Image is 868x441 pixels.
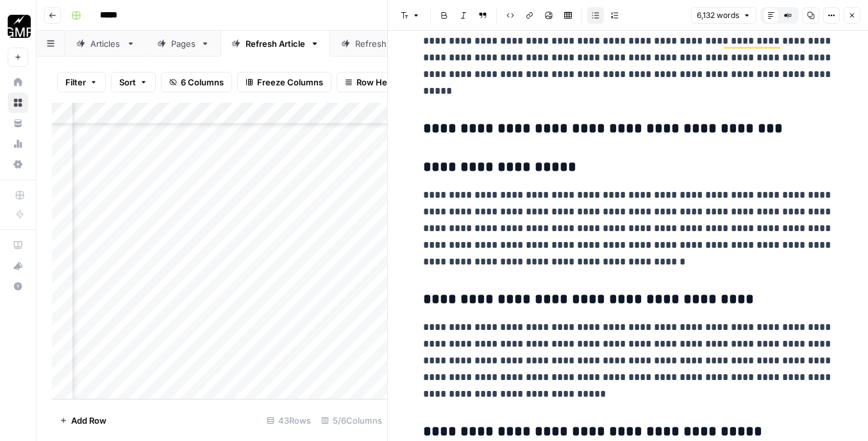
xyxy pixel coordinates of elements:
button: Filter [57,72,106,92]
div: 5/6 Columns [316,410,387,431]
span: Filter [65,76,86,89]
button: 6,132 words [691,7,756,24]
a: Pages [146,31,221,56]
button: What's new? [8,255,28,276]
button: Help + Support [8,276,28,297]
button: Freeze Columns [237,72,331,92]
button: Add Row [52,410,114,431]
a: Your Data [8,113,28,134]
span: 6,132 words [697,10,739,21]
a: Home [8,72,28,92]
div: 43 Rows [262,410,316,431]
img: Growth Marketing Pro Logo [8,15,31,38]
span: Freeze Columns [257,76,323,89]
a: Browse [8,92,28,113]
div: What's new? [8,256,28,275]
div: Pages [171,37,196,50]
a: Articles [65,31,146,56]
span: 6 Columns [181,76,224,89]
a: Usage [8,134,28,154]
button: Workspace: Growth Marketing Pro [8,10,28,42]
div: Refresh Outline [355,37,417,50]
div: Refresh Article [246,37,305,50]
a: Refresh Article [221,31,330,56]
span: Row Height [356,76,403,89]
a: Refresh Outline [330,31,442,56]
button: Sort [111,72,156,92]
button: Row Height [337,72,411,92]
a: AirOps Academy [8,235,28,255]
span: Add Row [71,414,106,427]
span: Sort [119,76,136,89]
button: 6 Columns [161,72,232,92]
a: Settings [8,154,28,175]
div: Articles [90,37,121,50]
